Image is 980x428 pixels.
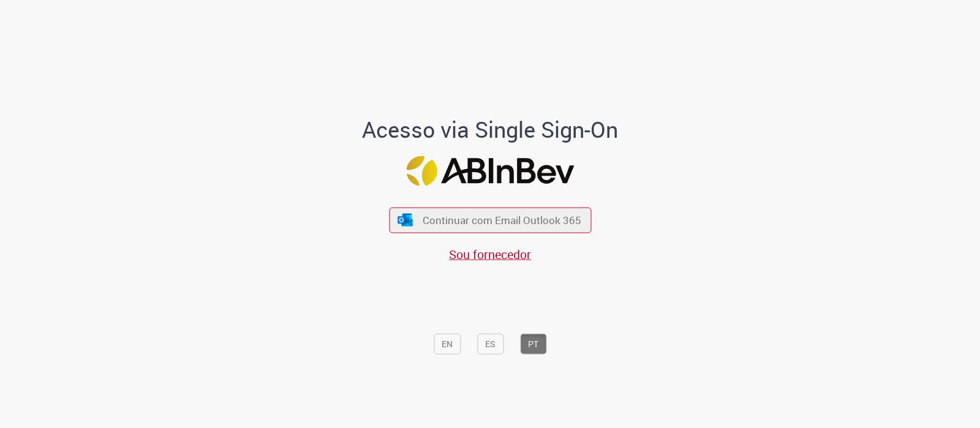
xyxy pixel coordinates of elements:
[434,334,461,355] button: EN
[320,118,660,142] h1: Acesso via Single Sign-On
[477,334,503,355] button: ES
[423,213,581,227] span: Continuar com Email Outlook 365
[520,334,546,355] button: PT
[449,246,531,262] a: Sou fornecedor
[397,214,414,227] img: ícone Azure/Microsoft 360
[389,208,591,233] button: ícone Azure/Microsoft 360 Continuar com Email Outlook 365
[406,156,574,186] img: Logo ABInBev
